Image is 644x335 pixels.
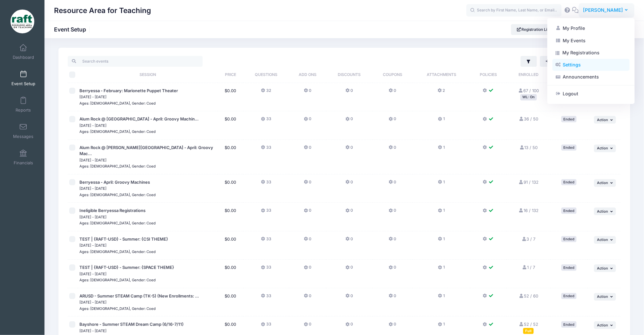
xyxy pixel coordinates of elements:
[594,293,616,301] button: Action
[79,95,106,99] small: [DATE] - [DATE]
[561,264,577,270] div: Ended
[561,293,577,299] div: Ended
[345,116,353,125] button: 0
[304,264,311,274] button: 0
[561,179,577,185] div: Ended
[8,93,38,116] a: Reports
[523,328,534,334] div: Full
[78,67,218,83] th: Session
[261,236,271,245] button: 33
[218,83,243,112] td: $0.00
[561,236,577,242] div: Ended
[326,67,373,83] th: Discounts
[218,174,243,203] td: $0.00
[345,236,353,245] button: 0
[79,123,106,128] small: [DATE] - [DATE]
[345,208,353,217] button: 0
[519,180,539,185] a: 91 / 132
[518,88,539,93] a: 67 / 100
[522,236,536,242] a: 3 / 7
[597,118,608,122] span: Action
[597,181,608,185] span: Action
[261,179,271,188] button: 33
[79,158,106,162] small: [DATE] - [DATE]
[79,322,184,327] span: Bayshore - Summer STEAM Dream Camp (6/16-7/11)
[79,306,156,311] small: Ages: [DEMOGRAPHIC_DATA], Gender: Coed
[14,160,33,166] span: Financials
[54,3,151,18] h1: Resource Area for Teaching
[8,67,38,89] a: Event Setup
[304,293,311,302] button: 0
[218,140,243,174] td: $0.00
[594,264,616,272] button: Action
[594,116,616,124] button: Action
[389,116,397,125] button: 0
[552,71,630,83] a: Announcements
[79,180,150,185] span: Berryessa - April: Groovy Machines
[389,321,397,331] button: 0
[79,129,156,134] small: Ages: [DEMOGRAPHIC_DATA], Gender: Coed
[437,88,445,97] button: 2
[438,264,445,274] button: 1
[373,67,413,83] th: Coupons
[470,67,507,83] th: Policies
[438,321,445,331] button: 1
[594,236,616,244] button: Action
[261,208,271,217] button: 33
[218,67,243,83] th: Price
[561,321,577,327] div: Ended
[8,146,38,168] a: Financials
[561,208,577,214] div: Ended
[522,265,535,270] a: 1 / 7
[79,116,199,121] span: Alum Rock @ [GEOGRAPHIC_DATA] - April: Groovy Machin...
[79,300,106,304] small: [DATE] - [DATE]
[79,221,156,225] small: Ages: [DEMOGRAPHIC_DATA], Gender: Coed
[438,236,445,245] button: 1
[597,266,608,270] span: Action
[594,145,616,152] button: Action
[243,67,289,83] th: Questions
[304,236,311,245] button: 0
[13,55,34,60] span: Dashboard
[261,116,271,125] button: 33
[389,145,397,154] button: 0
[389,88,397,97] button: 0
[520,94,537,100] div: WL: On
[389,264,397,274] button: 0
[11,81,35,86] span: Event Setup
[540,56,580,67] a: Add Session
[597,323,608,327] span: Action
[304,145,311,154] button: 0
[561,145,577,151] div: Ended
[583,7,623,14] span: [PERSON_NAME]
[79,145,213,156] span: Alum Rock @ [PERSON_NAME][GEOGRAPHIC_DATA] - April: Groovy Mac...
[438,293,445,302] button: 1
[10,10,34,33] img: Resource Area for Teaching
[79,164,156,168] small: Ages: [DEMOGRAPHIC_DATA], Gender: Coed
[79,215,106,219] small: [DATE] - [DATE]
[16,107,31,113] span: Reports
[304,88,311,97] button: 0
[79,265,174,270] span: TEST | {RAFT-USD} - Summer: {SPACE THEME}
[13,134,33,139] span: Messages
[519,322,538,333] a: 52 / 52 Full
[438,116,445,125] button: 1
[299,72,316,77] span: Add Ons
[519,116,538,121] a: 36 / 50
[561,116,577,122] div: Ended
[304,179,311,188] button: 0
[383,72,402,77] span: Coupons
[79,272,106,276] small: [DATE] - [DATE]
[579,3,634,18] button: [PERSON_NAME]
[79,101,156,106] small: Ages: [DEMOGRAPHIC_DATA], Gender: Coed
[218,288,243,317] td: $0.00
[255,72,277,77] span: Questions
[597,237,608,242] span: Action
[261,321,271,331] button: 33
[79,243,106,248] small: [DATE] - [DATE]
[594,179,616,187] button: Action
[345,264,353,274] button: 0
[389,208,397,217] button: 0
[261,145,271,154] button: 33
[552,59,630,71] a: Settings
